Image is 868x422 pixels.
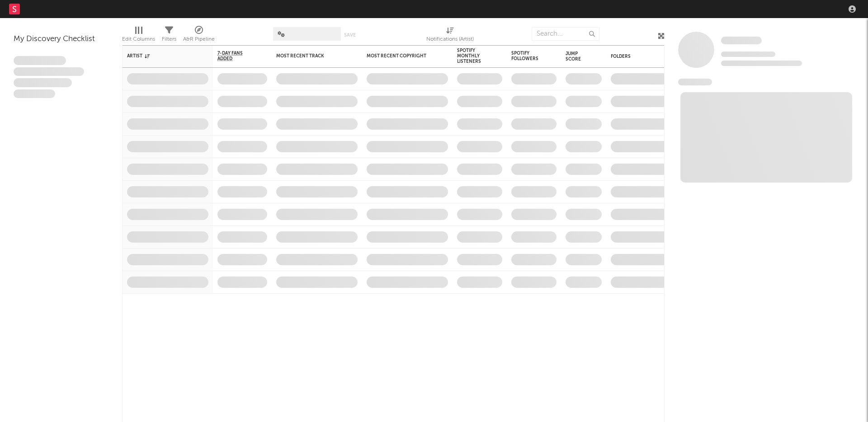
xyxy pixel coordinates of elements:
[14,34,108,45] div: My Discovery Checklist
[721,37,762,44] span: Some Artist
[721,52,775,57] span: Tracking Since: [DATE]
[183,34,215,45] div: A&R Pipeline
[532,27,599,41] input: Search...
[14,89,55,98] span: Aliquam viverra
[162,23,176,49] div: Filters
[344,33,356,38] button: Save
[276,53,344,59] div: Most Recent Track
[721,61,802,66] span: 0 fans last week
[127,53,195,59] div: Artist
[678,79,712,85] span: News Feed
[511,51,543,61] div: Spotify Followers
[611,54,679,59] div: Folders
[721,36,762,45] a: Some Artist
[14,67,84,76] span: Integer aliquet in purus et
[14,78,72,87] span: Praesent ac interdum
[122,34,155,45] div: Edit Columns
[183,23,215,49] div: A&R Pipeline
[457,48,489,64] div: Spotify Monthly Listeners
[14,56,66,65] span: Lorem ipsum dolor
[217,51,254,61] span: 7-Day Fans Added
[426,23,474,49] div: Notifications (Artist)
[122,23,155,49] div: Edit Columns
[566,51,588,62] div: Jump Score
[162,34,176,45] div: Filters
[426,34,474,45] div: Notifications (Artist)
[367,53,434,59] div: Most Recent Copyright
